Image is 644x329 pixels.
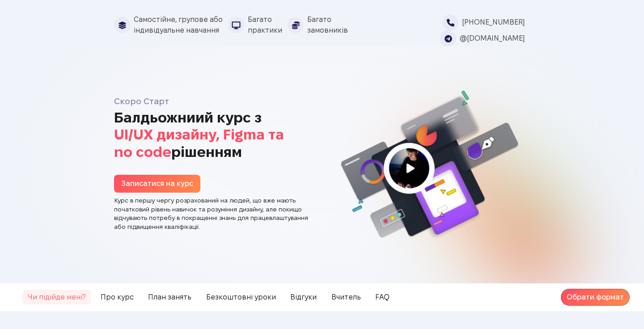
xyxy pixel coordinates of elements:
mark: UI/UX дизайну, Figma та no code [114,127,284,159]
span: Безкоштовні уроки [201,290,281,304]
li: @[DOMAIN_NAME] [440,30,530,46]
li: Самостійне, групове або індивідуальне навчання [114,14,228,36]
h5: Скоро Старт [114,97,315,105]
span: Про курс [95,290,139,304]
a: План занять [143,292,197,303]
a: Чи підійде мені? [22,292,91,303]
p: Курс в першу чергу розрахований на людей, що вже мають початковий рівень навичок та розуміння диз... [114,196,315,231]
a: Обрати формат [561,289,630,306]
span: План занять [143,290,197,304]
li: Багато замовників [288,14,353,36]
span: Чи підійде мені? [22,290,91,304]
a: Відгуки [285,292,322,303]
span: Відгуки [285,290,322,304]
li: Багато практики [228,14,288,36]
a: FAQ [370,292,395,303]
a: Про курс [95,292,139,303]
a: Записатися на курс [114,175,200,193]
span: FAQ [370,290,395,304]
li: [PHONE_NUMBER] [442,14,530,30]
a: Безкоштовні уроки [201,292,281,303]
span: Вчитель [326,290,366,304]
h1: Балдьожниий курс з рішенням [114,109,315,160]
a: Вчитель [326,292,366,303]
